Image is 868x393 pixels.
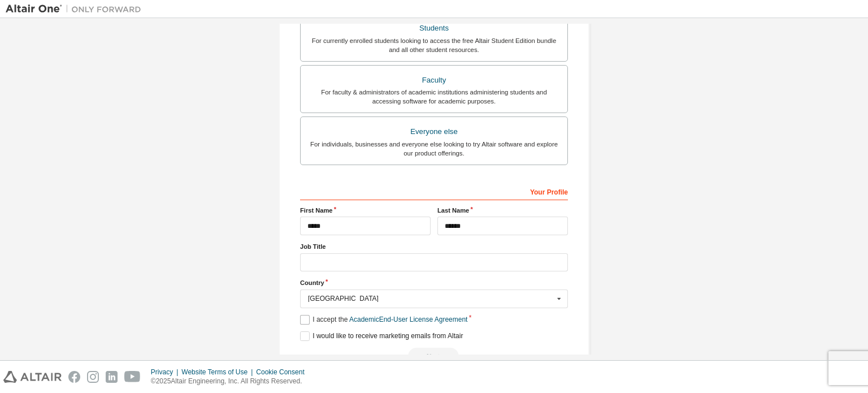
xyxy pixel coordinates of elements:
[6,3,147,15] img: Altair One
[300,206,431,215] label: First Name
[68,371,80,383] img: facebook.svg
[124,371,141,383] img: youtube.svg
[256,368,311,377] div: Cookie Consent
[181,368,256,377] div: Website Terms of Use
[300,348,568,365] div: Read and acccept EULA to continue
[300,331,463,341] label: I would like to receive marketing emails from Altair
[151,377,311,386] p: © 2025 Altair Engineering, Inc. All Rights Reserved.
[300,315,467,325] label: I accept the
[87,371,99,383] img: instagram.svg
[437,206,568,215] label: Last Name
[151,368,181,377] div: Privacy
[300,182,568,200] div: Your Profile
[307,20,561,36] div: Students
[300,242,568,251] label: Job Title
[308,295,554,302] div: [GEOGRAPHIC_DATA]
[307,140,561,158] div: For individuals, businesses and everyone else looking to try Altair software and explore our prod...
[307,124,561,140] div: Everyone else
[349,316,467,323] a: Academic End-User License Agreement
[307,88,561,106] div: For faculty & administrators of academic institutions administering students and accessing softwa...
[106,371,118,383] img: linkedin.svg
[3,371,62,383] img: altair_logo.svg
[307,36,561,54] div: For currently enrolled students looking to access the free Altair Student Edition bundle and all ...
[307,72,561,88] div: Faculty
[300,278,568,287] label: Country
